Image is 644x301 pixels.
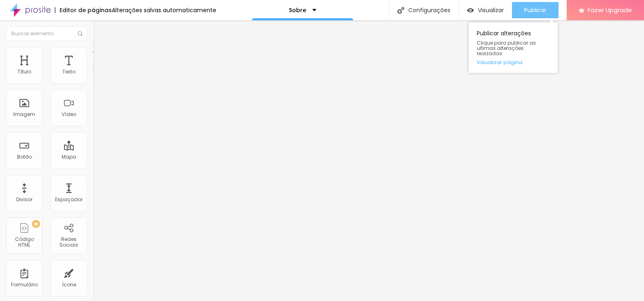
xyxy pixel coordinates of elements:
[524,7,546,13] span: Publicar
[467,7,474,14] img: view-1.svg
[53,236,85,248] div: Redes Sociais
[11,282,38,288] div: Formulário
[6,26,87,41] input: Buscar elemento
[17,154,32,160] div: Botão
[459,2,512,18] button: Visualizar
[469,22,558,73] div: Publicar alterações
[512,2,559,18] button: Publicar
[13,112,35,117] div: Imagem
[17,69,31,75] div: Título
[289,7,306,13] p: Sobre
[477,40,550,56] span: Clique para publicar as ultimas alterações reaizadas
[55,7,112,13] div: Editor de páginas
[477,60,550,65] a: Visualizar página
[397,7,404,14] img: Icone
[478,7,504,13] span: Visualizar
[55,197,83,202] div: Espaçador
[16,197,32,202] div: Divisor
[588,6,632,13] span: Fazer Upgrade
[62,282,76,288] div: Ícone
[62,112,76,117] div: Vídeo
[62,154,76,160] div: Mapa
[62,69,75,75] div: Texto
[78,31,83,36] img: Icone
[93,20,644,301] iframe: Editor
[112,7,216,13] div: Alterações salvas automaticamente
[8,236,40,248] div: Código HTML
